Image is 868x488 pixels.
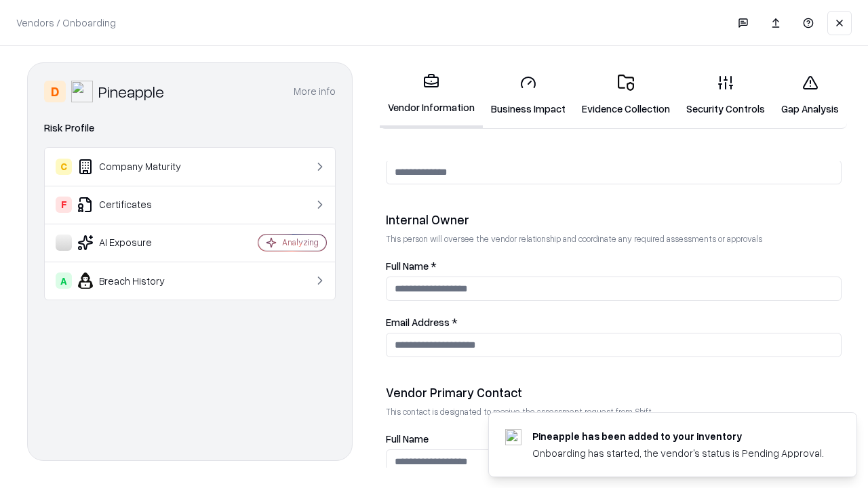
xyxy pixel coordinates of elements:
[71,81,93,102] img: Pineapple
[294,79,336,104] button: More info
[56,197,72,213] div: F
[56,235,218,251] div: AI Exposure
[56,272,218,289] div: Breach History
[386,406,842,418] p: This contact is designated to receive the assessment request from Shift
[56,159,218,175] div: Company Maturity
[386,384,842,401] div: Vendor Primary Contact
[574,64,678,127] a: Evidence Collection
[98,81,164,102] div: Pineapple
[56,159,72,175] div: C
[44,120,336,136] div: Risk Profile
[505,429,521,445] img: pineappleenergy.com
[386,211,842,228] div: Internal Owner
[16,16,116,30] p: Vendors / Onboarding
[56,272,72,289] div: A
[483,64,574,127] a: Business Impact
[282,237,319,248] div: Analyzing
[773,64,847,127] a: Gap Analysis
[56,197,218,213] div: Certificates
[678,64,773,127] a: Security Controls
[386,233,842,245] p: This person will oversee the vendor relationship and coordinate any required assessments or appro...
[532,429,824,443] div: Pineapple has been added to your inventory
[44,81,66,102] div: D
[386,434,842,444] label: Full Name
[386,261,842,271] label: Full Name *
[380,62,483,128] a: Vendor Information
[386,317,842,327] label: Email Address *
[532,446,824,460] div: Onboarding has started, the vendor's status is Pending Approval.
